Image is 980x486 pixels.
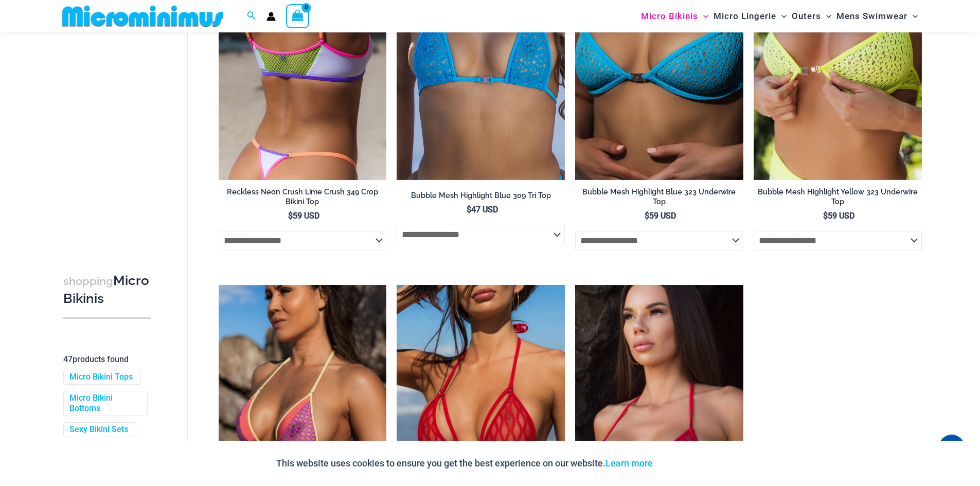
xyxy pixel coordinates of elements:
h3: Micro Bikinis [63,272,151,308]
a: Reckless Neon Crush Lime Crush 349 Crop Bikini Top [219,187,387,210]
span: Menu Toggle [698,3,708,29]
span: Outers [792,3,821,29]
iframe: TrustedSite Certified [63,34,156,240]
a: Bubble Mesh Highlight Blue 309 Tri Top [397,191,565,204]
span: 47 [63,354,73,364]
a: OutersMenu ToggleMenu Toggle [789,3,834,29]
h2: Bubble Mesh Highlight Blue 309 Tri Top [397,191,565,201]
a: Micro BikinisMenu ToggleMenu Toggle [638,3,711,29]
a: Account icon link [266,12,276,21]
span: $ [645,211,649,221]
span: $ [467,205,471,214]
a: Learn more [605,458,653,469]
span: Menu Toggle [821,3,831,29]
nav: Site Navigation [637,2,922,31]
span: $ [823,211,828,221]
button: Accept [661,451,704,476]
h2: Bubble Mesh Highlight Blue 323 Underwire Top [575,187,743,206]
span: $ [288,211,293,221]
bdi: 59 USD [645,211,676,221]
a: Micro Bikini Tops [69,372,133,383]
bdi: 47 USD [467,205,498,214]
p: This website uses cookies to ensure you get the best experience on our website. [276,456,653,471]
bdi: 59 USD [288,211,319,221]
a: Bubble Mesh Highlight Blue 323 Underwire Top [575,187,743,210]
span: Menu Toggle [776,3,787,29]
a: Micro Bikini Bottoms [69,393,139,415]
h2: Reckless Neon Crush Lime Crush 349 Crop Bikini Top [219,187,387,206]
span: Micro Bikinis [641,3,698,29]
span: Micro Lingerie [714,3,776,29]
bdi: 59 USD [823,211,854,221]
a: Sexy Bikini Sets [69,425,128,436]
span: shopping [63,275,113,287]
h2: Bubble Mesh Highlight Yellow 323 Underwire Top [754,187,922,206]
a: Search icon link [247,10,256,23]
span: Mens Swimwear [836,3,907,29]
a: Bubble Mesh Highlight Yellow 323 Underwire Top [754,187,922,210]
span: Menu Toggle [907,3,918,29]
a: Micro LingerieMenu ToggleMenu Toggle [711,3,789,29]
a: Mens SwimwearMenu ToggleMenu Toggle [834,3,920,29]
img: MM SHOP LOGO FLAT [58,5,227,28]
a: View Shopping Cart, empty [286,4,310,28]
p: products found [63,351,151,368]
